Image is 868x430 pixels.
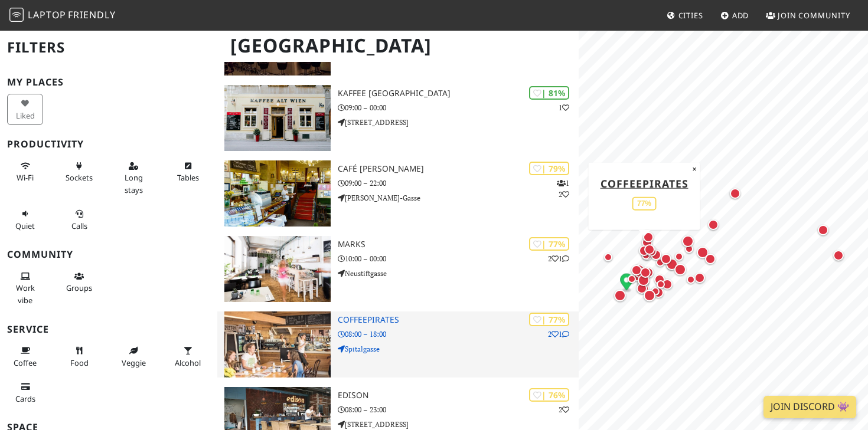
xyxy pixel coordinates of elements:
span: Long stays [125,172,143,195]
a: CoffeePirates [601,176,688,190]
div: | 79% [529,162,569,175]
div: Map marker [652,272,667,287]
span: Credit cards [15,393,35,404]
div: | 81% [529,86,569,100]
h3: Edison [338,390,579,401]
img: LaptopFriendly [9,8,24,22]
div: Map marker [629,262,644,278]
div: Map marker [640,218,654,232]
div: Map marker [680,233,696,250]
div: Map marker [644,244,659,259]
a: Kaffee Alt Wien | 81% 1 Kaffee [GEOGRAPHIC_DATA] 09:00 – 00:00 [STREET_ADDRESS] [217,85,579,151]
div: Map marker [634,281,650,296]
div: Map marker [672,250,686,264]
h2: Filters [7,29,210,65]
div: Map marker [654,277,668,291]
div: | 77% [529,237,569,251]
h3: Productivity [7,139,210,150]
div: Map marker [641,229,656,245]
p: 10:00 – 00:00 [338,253,579,264]
div: Map marker [703,251,718,267]
div: Map marker [625,272,639,286]
div: Map marker [641,287,658,304]
h3: Kaffee [GEOGRAPHIC_DATA] [338,88,579,99]
div: Map marker [684,273,698,287]
p: 08:00 – 23:00 [338,404,579,415]
div: Map marker [831,248,846,263]
button: Cards [7,377,43,408]
a: CoffeePirates | 77% 21 CoffeePirates 08:00 – 18:00 Spitalgasse [217,311,579,378]
div: Map marker [660,277,675,292]
p: 2 [559,404,569,415]
span: Cities [678,10,703,21]
span: People working [16,283,35,305]
h1: [GEOGRAPHIC_DATA] [221,29,577,62]
button: Work vibe [7,267,43,310]
p: 08:00 – 18:00 [338,329,579,340]
h3: My Places [7,77,210,88]
span: Work-friendly tables [177,172,199,183]
div: Map marker [632,265,647,280]
button: Tables [170,156,206,188]
div: Map marker [637,243,652,258]
span: Veggie [122,357,146,368]
a: Café Jelinek | 79% 12 Café [PERSON_NAME] 09:00 – 22:00 [PERSON_NAME]-Gasse [217,160,579,227]
h3: Café [PERSON_NAME] [338,164,579,174]
div: Map marker [664,256,680,273]
button: Veggie [116,341,152,372]
span: Friendly [68,8,115,21]
p: Neustiftgasse [338,268,579,279]
p: 1 [559,102,569,113]
div: | 76% [529,388,569,402]
div: Map marker [639,248,653,262]
button: Close popup [688,162,700,175]
div: Map marker [651,285,666,300]
p: 2 1 [548,253,569,264]
button: Alcohol [170,341,206,372]
a: LaptopFriendly LaptopFriendly [9,5,116,26]
a: Join Community [761,5,855,26]
button: Food [61,341,97,372]
p: [STREET_ADDRESS] [338,419,579,430]
div: Map marker [682,242,696,256]
h3: Marks [338,239,579,250]
p: 1 2 [557,178,569,200]
img: CoffeePirates [224,311,331,378]
img: Kaffee Alt Wien [224,85,331,151]
button: Quiet [7,204,43,235]
h3: Community [7,249,210,260]
h3: Service [7,324,210,335]
a: Join Discord 👾 [763,396,856,418]
button: Groups [61,267,97,298]
span: Stable Wi-Fi [17,172,34,183]
button: Long stays [116,156,152,199]
h3: CoffeePirates [338,315,579,325]
a: Cities [662,5,708,26]
span: Quiet [15,221,35,231]
img: Café Jelinek [224,160,331,227]
span: Alcohol [175,357,201,368]
span: Group tables [66,283,92,293]
div: Map marker [638,265,653,280]
div: Map marker [620,273,633,293]
div: Map marker [612,287,628,304]
div: Map marker [639,235,655,250]
a: Marks | 77% 21 Marks 10:00 – 00:00 Neustiftgasse [217,236,579,302]
span: Video/audio calls [71,221,87,231]
button: Calls [61,204,97,235]
p: 09:00 – 22:00 [338,178,579,189]
div: Map marker [635,272,652,288]
p: Spitalgasse [338,343,579,354]
a: Add [716,5,754,26]
button: Wi-Fi [7,156,43,188]
div: Map marker [601,250,615,264]
div: Map marker [727,186,743,201]
div: Map marker [642,242,657,257]
span: Laptop [28,8,66,21]
div: Map marker [672,261,688,278]
p: 09:00 – 00:00 [338,102,579,113]
button: Sockets [61,156,97,188]
span: Add [732,10,749,21]
p: [STREET_ADDRESS] [338,117,579,128]
p: 2 1 [548,329,569,340]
